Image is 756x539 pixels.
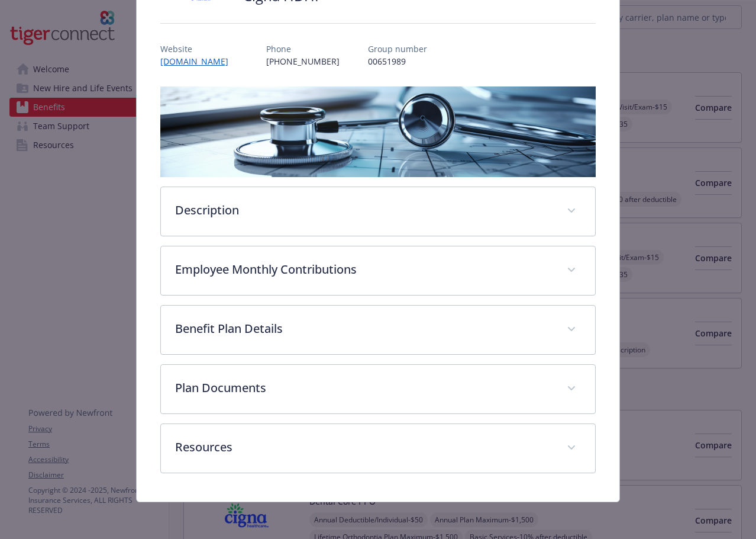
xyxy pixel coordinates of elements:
div: Plan Documents [161,365,595,413]
img: banner [160,86,596,177]
p: Phone [266,43,340,55]
p: Group number [368,43,427,55]
p: Plan Documents [175,379,553,397]
p: Employee Monthly Contributions [175,261,553,278]
div: Description [161,187,595,236]
p: [PHONE_NUMBER] [266,55,340,68]
p: Benefit Plan Details [175,320,553,338]
p: Description [175,201,553,219]
div: Benefit Plan Details [161,306,595,354]
p: Website [160,43,238,55]
p: 00651989 [368,55,427,68]
div: Employee Monthly Contributions [161,246,595,295]
div: Resources [161,424,595,473]
p: Resources [175,438,553,456]
a: [DOMAIN_NAME] [160,56,238,67]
